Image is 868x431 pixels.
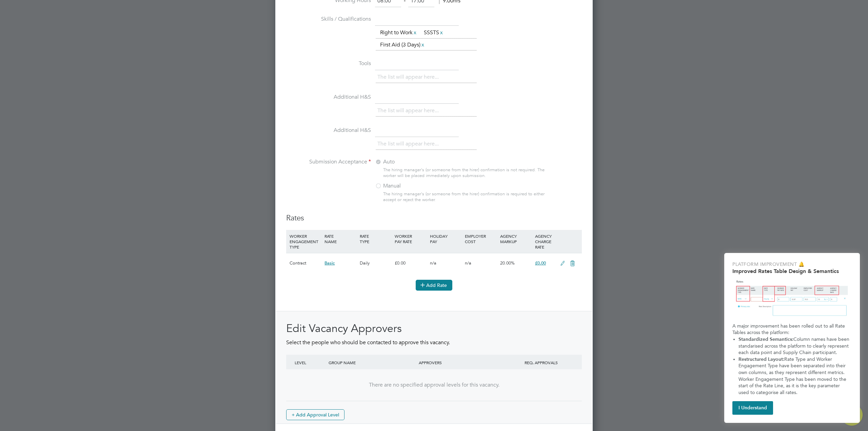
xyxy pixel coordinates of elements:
[500,260,515,266] span: 20.00%
[324,260,335,266] span: Basic
[738,336,851,355] span: Column names have been standarised across the platform to clearly represent each data point and S...
[358,253,393,273] div: Daily
[465,260,471,266] span: n/a
[383,167,548,179] div: The hiring manager's (or someone from the hirer) confirmation is not required. The worker will be...
[535,260,546,266] span: £0.00
[738,356,784,362] strong: Restructured Layout:
[738,356,848,395] span: Rate Type and Worker Engagement Type have been separated into their own columns, as they represen...
[498,230,533,248] div: AGENCY MARKUP
[293,355,327,370] div: LEVEL
[393,253,428,273] div: £0.00
[375,182,460,190] label: Manual
[377,28,420,37] li: Right to Work
[732,323,852,336] p: A major improvement has been rolled out to all Rate Tables across the platform:
[286,60,371,67] label: Tools
[393,230,428,248] div: WORKER PAY RATE
[507,355,575,370] div: REQ. APPROVALS
[383,191,548,203] div: The hiring manager's (or someone from the hirer) confirmation is required to either accept or rej...
[323,230,358,248] div: RATE NAME
[288,230,323,253] div: WORKER ENGAGEMENT TYPE
[375,158,460,165] label: Auto
[421,28,447,37] li: SSSTS
[286,158,371,165] label: Submission Acceptance
[377,40,428,50] li: First Aid (3 Days)
[732,401,773,415] button: I Understand
[286,321,582,336] h2: Edit Vacancy Approvers
[288,253,323,273] div: Contract
[732,277,852,320] img: Updated Rates Table Design & Semantics
[286,339,450,346] span: Select the people who should be contacted to approve this vacancy.
[286,127,371,134] label: Additional H&S
[724,253,860,423] div: Improved Rate Table Semantics
[286,16,371,23] label: Skills / Qualifications
[463,230,498,248] div: EMPLOYER COST
[420,40,425,49] a: x
[377,106,441,115] li: The list will appear here...
[439,28,444,37] a: x
[293,381,575,389] div: There are no specified approval levels for this vacancy.
[428,230,463,248] div: HOLIDAY PAY
[533,230,557,253] div: AGENCY CHARGE RATE
[732,268,852,274] h2: Improved Rates Table Design & Semantics
[377,139,441,149] li: The list will appear here...
[286,409,344,420] button: + Add Approval Level
[416,280,452,291] button: Add Rate
[413,28,417,37] a: x
[286,94,371,101] label: Additional H&S
[738,336,793,342] strong: Standardized Semantics:
[732,261,852,268] p: Platform Improvement 🔔
[430,260,436,266] span: n/a
[286,213,582,223] h3: Rates
[327,355,417,370] div: GROUP NAME
[377,73,441,82] li: The list will appear here...
[417,355,507,370] div: APPROVERS
[358,230,393,248] div: RATE TYPE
